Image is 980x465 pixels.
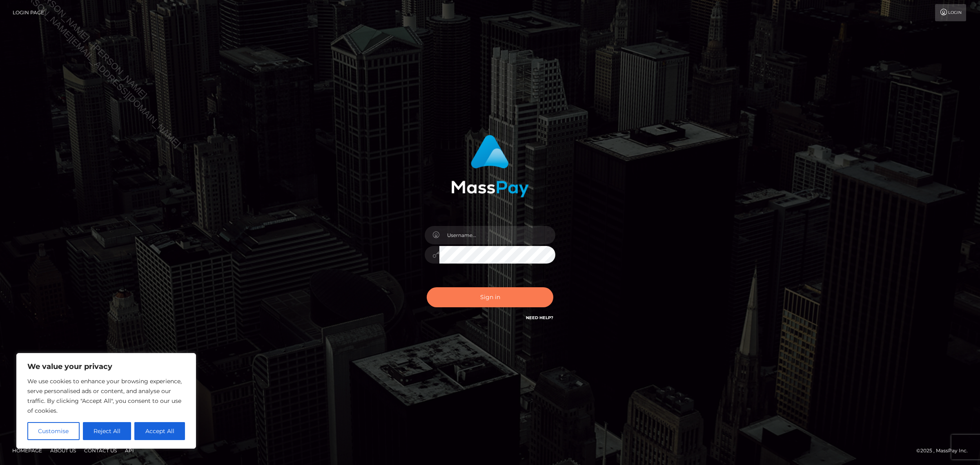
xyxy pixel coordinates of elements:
[81,444,120,457] a: Contact Us
[935,4,966,21] a: Login
[83,422,131,440] button: Reject All
[134,422,185,440] button: Accept All
[47,444,79,457] a: About Us
[27,376,185,416] p: We use cookies to enhance your browsing experience, serve personalised ads or content, and analys...
[526,315,553,320] a: Need Help?
[427,287,553,307] button: Sign in
[451,135,529,197] img: MassPay Login
[9,444,45,457] a: Homepage
[13,4,44,21] a: Login Page
[16,353,196,449] div: We value your privacy
[27,362,185,371] p: We value your privacy
[916,446,974,455] div: © 2025 , MassPay Inc.
[122,444,137,457] a: API
[27,422,80,440] button: Customise
[439,226,555,244] input: Username...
